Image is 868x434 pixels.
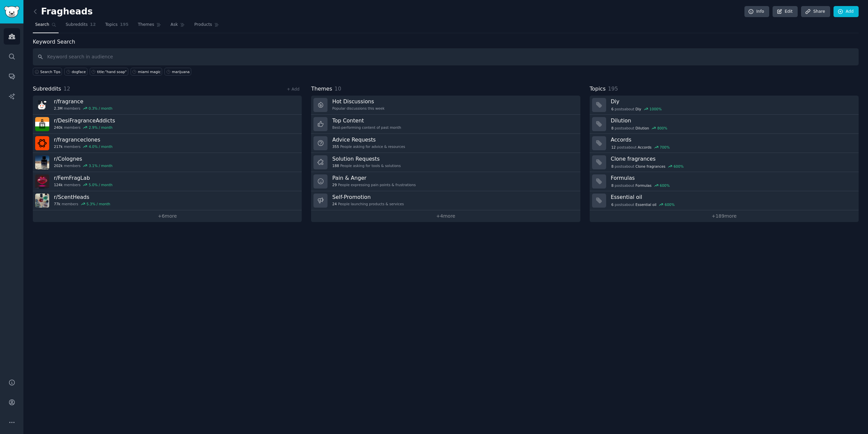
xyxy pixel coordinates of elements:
a: Products [192,19,221,33]
img: DesiFragranceAddicts [35,117,49,131]
span: 355 [332,144,339,149]
div: People expressing pain points & frustrations [332,182,416,187]
span: Subreddits [66,22,88,28]
h3: Advice Requests [332,136,405,143]
img: GummySearch logo [4,6,19,18]
div: 800 % [657,126,667,130]
div: 700 % [660,145,670,150]
a: dogface [64,68,87,75]
span: Formulas [636,183,652,188]
div: marijuana [172,69,190,74]
div: post s about [611,106,662,112]
span: 12 [90,22,96,28]
a: r/fragranceclones217kmembers4.0% / month [33,134,302,153]
a: r/DesiFragranceAddicts240kmembers2.9% / month [33,115,302,134]
span: Essential oil [636,202,657,207]
span: 8 [611,164,613,169]
div: 5.3 % / month [86,202,110,206]
img: fragranceclones [35,136,49,150]
span: 124k [54,182,63,187]
h3: r/ Colognes [54,155,113,162]
div: miami magic [138,69,161,74]
div: members [54,144,113,149]
span: Clone fragrances [636,164,665,169]
span: 202k [54,163,63,168]
span: Topics [105,22,118,28]
a: Themes [136,19,164,33]
span: Search Tips [40,69,61,74]
h3: Diy [611,98,854,105]
div: People asking for tools & solutions [332,163,401,168]
h3: r/ fragranceclones [54,136,113,143]
img: Colognes [35,155,49,169]
span: 188 [332,163,339,168]
div: 2.9 % / month [89,125,113,130]
div: post s about [611,125,668,131]
div: 4.0 % / month [89,144,113,149]
a: Diy6postsaboutDiy1000% [590,96,859,115]
span: 6 [611,202,613,207]
div: post s about [611,202,675,208]
a: r/ScentHeads77kmembers5.3% / month [33,191,302,210]
a: Accords12postsaboutAccords700% [590,134,859,153]
button: Search Tips [33,68,62,75]
span: 240k [54,125,63,130]
div: post s about [611,182,670,188]
a: Topics195 [103,19,131,33]
span: 217k [54,144,63,149]
span: Ask [170,22,178,28]
a: Hot DiscussionsPopular discussions this week [311,96,580,115]
h3: r/ ScentHeads [54,194,110,201]
img: fragrance [35,98,49,112]
a: Subreddits12 [63,19,98,33]
div: People asking for advice & resources [332,144,405,149]
a: r/fragrance2.3Mmembers0.3% / month [33,96,302,115]
a: Solution Requests188People asking for tools & solutions [311,153,580,172]
div: members [54,182,113,187]
a: + Add [287,87,299,92]
span: 24 [332,202,337,206]
a: +4more [311,210,580,222]
a: Advice Requests355People asking for advice & resources [311,134,580,153]
div: members [54,106,113,111]
div: 0.3 % / month [89,106,113,111]
span: 12 [64,86,70,92]
a: Self-Promotion24People launching products & services [311,191,580,210]
a: Share [801,6,830,17]
span: 2.3M [54,106,63,111]
a: +189more [590,210,859,222]
input: Keyword search in audience [33,48,859,65]
div: post s about [611,163,684,169]
span: Themes [138,22,154,28]
a: Top ContentBest-performing content of past month [311,115,580,134]
a: Search [33,19,59,33]
span: 8 [611,183,613,188]
span: 8 [611,126,613,130]
span: Diy [636,107,641,111]
a: Edit [773,6,798,17]
a: Add [834,6,859,17]
span: 12 [611,145,616,150]
span: 6 [611,107,613,111]
a: Essential oil6postsaboutEssential oil600% [590,191,859,210]
div: title:"hand soap" [97,69,127,74]
div: 5.0 % / month [89,182,113,187]
span: 195 [608,86,618,92]
div: People launching products & services [332,202,404,206]
a: +6more [33,210,302,222]
a: title:"hand soap" [90,68,128,75]
span: 77k [54,202,60,206]
a: r/FemFragLab124kmembers5.0% / month [33,172,302,191]
a: Formulas8postsaboutFormulas600% [590,172,859,191]
label: Keyword Search [33,39,75,45]
h3: Dilution [611,117,854,124]
span: Search [35,22,49,28]
span: Accords [638,145,651,150]
a: r/Colognes202kmembers3.1% / month [33,153,302,172]
h3: Pain & Anger [332,174,416,181]
div: 600 % [665,202,675,207]
a: Info [744,6,769,17]
a: Dilution8postsaboutDilution800% [590,115,859,134]
h3: Clone fragrances [611,155,854,162]
span: Themes [311,85,332,93]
